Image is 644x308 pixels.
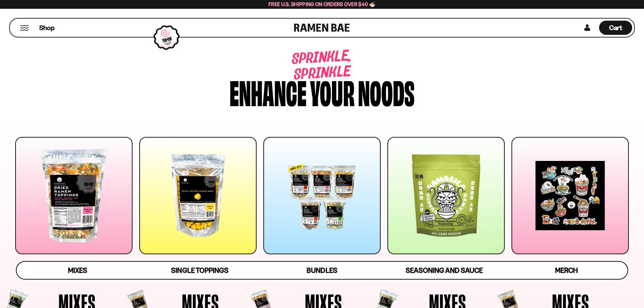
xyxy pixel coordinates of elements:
[505,262,627,279] a: Merch
[68,266,87,275] span: Mixes
[406,266,482,275] span: Seasoning and Sauce
[599,19,632,37] div: Cart
[268,1,376,7] span: Free U.S. Shipping on Orders over $40 🍜
[310,75,355,108] div: your
[17,262,139,279] a: Mixes
[307,266,337,275] span: Bundles
[39,21,54,35] a: Shop
[139,262,261,279] a: Single Toppings
[261,262,383,279] a: Bundles
[20,25,29,31] button: Mobile Menu Trigger
[609,24,622,32] span: Cart
[39,23,54,32] span: Shop
[358,75,414,108] div: noods
[171,266,228,275] span: Single Toppings
[555,266,578,275] span: Merch
[383,262,505,279] a: Seasoning and Sauce
[230,75,307,108] div: Enhance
